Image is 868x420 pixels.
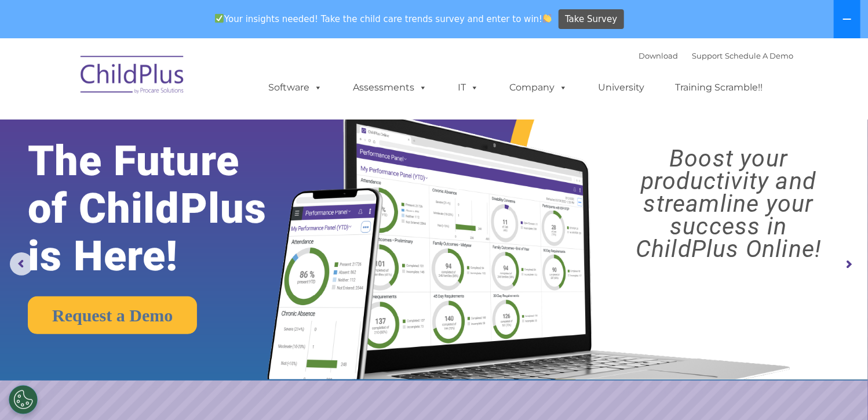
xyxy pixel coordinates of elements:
span: Phone number [161,124,210,133]
img: ✅ [215,14,224,23]
a: Software [257,76,334,99]
span: Your insights needed! Take the child care trends survey and enter to win! [210,8,557,30]
a: Company [498,76,579,99]
a: Take Survey [559,9,624,30]
span: Last name [161,77,196,85]
a: Request a Demo [28,296,197,334]
rs-layer: Boost your productivity and streamline your success in ChildPlus Online! [600,147,858,260]
a: Training Scramble!! [663,76,774,99]
iframe: Chat Widget [810,364,868,420]
a: Download [639,51,678,60]
a: University [586,76,656,99]
font: | [639,51,793,60]
span: Take Survey [565,9,617,30]
img: ChildPlus by Procare Solutions [75,48,191,106]
rs-layer: The Future of ChildPlus is Here! [28,137,305,280]
button: Cookies Settings [9,385,38,414]
a: Support [692,51,723,60]
a: IT [446,76,490,99]
a: Assessments [341,76,439,99]
a: Schedule A Demo [725,51,793,60]
img: 👏 [543,14,552,23]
